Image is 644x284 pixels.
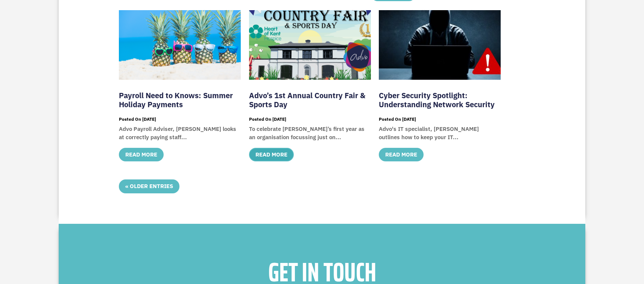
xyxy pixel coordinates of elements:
a: Payroll Need to Knows: Summer Holiday Payments [119,90,233,109]
a: read more [379,148,424,162]
img: Payroll Need to Knows: Summer Holiday Payments [111,3,248,80]
a: « Older Entries [119,179,179,193]
a: read more [119,148,164,162]
img: Advo’s 1st Annual Country Fair & Sports Day [241,3,378,80]
img: Cyber Security Spotlight: Understanding Network Security [371,3,508,80]
p: Advo's IT specialist, [PERSON_NAME] outlines how to keep your IT... [379,125,501,142]
a: Advo’s 1st Annual Country Fair & Sports Day [249,90,365,109]
span: [DATE] [119,116,156,122]
a: read more [249,148,294,162]
p: Advo Payroll Adviser, [PERSON_NAME] looks at correctly paying staff... [119,125,241,142]
span: [DATE] [249,116,286,122]
a: Cyber Security Spotlight: Understanding Network Security [379,90,495,109]
p: To celebrate [PERSON_NAME]’s first year as an organisation focussing just on... [249,125,371,142]
span: [DATE] [379,116,416,122]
